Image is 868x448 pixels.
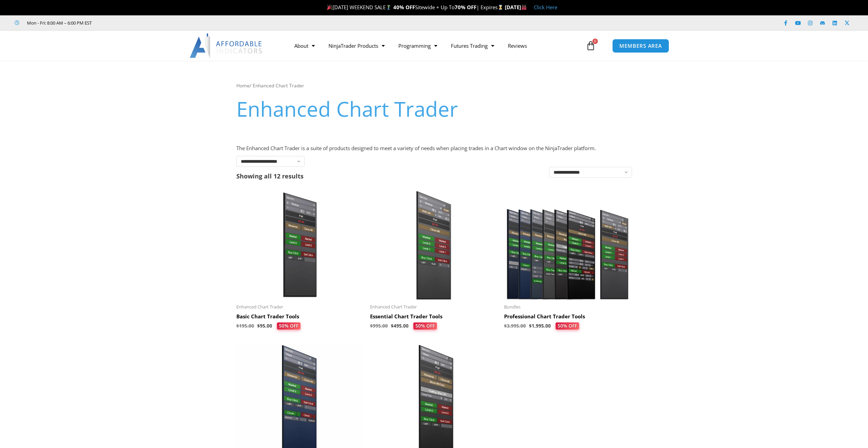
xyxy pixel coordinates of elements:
h2: Essential Chart Trader Tools [370,313,497,320]
span: $ [236,323,239,329]
bdi: 95.00 [257,323,272,329]
span: Bundles [504,304,631,310]
a: 0 [576,36,606,56]
span: $ [257,323,260,329]
p: The Enhanced Chart Trader is a suite of products designed to meet a variety of needs when placing... [236,144,632,153]
span: $ [504,323,507,329]
strong: 70% OFF [455,4,476,11]
span: [DATE] WEEKEND SALE Sitewide + Up To | Expires [325,4,504,11]
img: ProfessionalToolsBundlePage [504,190,631,300]
img: LogoAI | Affordable Indicators – NinjaTrader [190,33,263,58]
span: 50% OFF [413,322,437,330]
span: Enhanced Chart Trader [236,304,364,310]
a: NinjaTrader Products [322,38,392,54]
a: Essential Chart Trader Tools [370,313,497,322]
h1: Enhanced Chart Trader [236,95,632,123]
span: $ [370,323,373,329]
strong: [DATE] [505,4,527,11]
iframe: Customer reviews powered by Trustpilot [101,19,204,26]
img: 🎉 [327,5,332,10]
a: Click Here [534,4,557,11]
a: Futures Trading [444,38,501,54]
img: BasicTools [236,190,364,300]
a: Reviews [501,38,534,54]
span: $ [529,323,532,329]
p: Showing all 12 results [236,173,304,179]
bdi: 1,995.00 [529,323,551,329]
nav: Breadcrumb [236,81,632,90]
a: Programming [392,38,444,54]
a: About [288,38,322,54]
h2: Professional Chart Trader Tools [504,313,631,320]
span: 50% OFF [277,322,300,330]
bdi: 3,995.00 [504,323,526,329]
select: Shop order [549,167,632,178]
span: 50% OFF [556,322,579,330]
nav: Menu [288,38,584,54]
img: ⌛ [498,5,503,10]
a: Basic Chart Trader Tools [236,313,364,322]
span: MEMBERS AREA [619,43,662,48]
strong: 40% OFF [393,4,415,11]
bdi: 195.00 [236,323,254,329]
span: Enhanced Chart Trader [370,304,497,310]
span: $ [391,323,394,329]
img: 🏌️‍♂️ [386,5,391,10]
span: 0 [592,39,598,44]
h2: Basic Chart Trader Tools [236,313,364,320]
img: Essential Chart Trader Tools [370,190,497,300]
bdi: 495.00 [391,323,409,329]
bdi: 995.00 [370,323,388,329]
a: Home [236,82,250,89]
img: 🏭 [521,5,527,10]
a: Professional Chart Trader Tools [504,313,631,322]
a: MEMBERS AREA [612,39,669,53]
span: Mon - Fri: 8:00 AM – 6:00 PM EST [25,19,92,27]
